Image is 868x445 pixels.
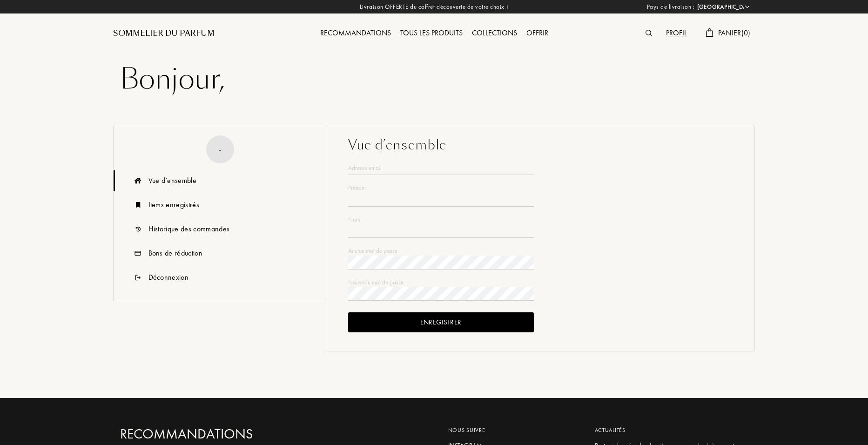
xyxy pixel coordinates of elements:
a: Profil [661,28,692,38]
a: Recommandations [120,426,320,442]
span: Pays de livraison : [647,2,695,12]
div: Profil [661,27,692,40]
div: Prénom [348,183,534,193]
a: Recommandations [316,28,396,38]
div: Adresse email [348,163,534,173]
div: Nom [348,215,534,224]
div: Actualités [595,426,741,434]
a: Tous les produits [396,28,467,38]
div: Offrir [522,27,553,40]
div: Historique des commandes [148,223,230,235]
div: - [218,142,222,158]
div: Tous les produits [396,27,467,40]
div: Enregistrer [348,312,534,332]
img: arrow_w.png [744,3,751,10]
span: Panier ( 0 ) [718,28,751,38]
div: Collections [467,27,522,40]
a: Sommelier du Parfum [113,28,215,39]
a: Offrir [522,28,553,38]
div: Nouveau mot de passe [348,278,534,287]
img: cart.svg [706,28,713,37]
img: icn_history.svg [132,219,144,240]
div: Nous suivre [448,426,581,434]
div: Déconnexion [148,272,189,283]
div: Vue d’ensemble [348,135,733,155]
div: Vue d’ensemble [148,175,196,186]
div: Recommandations [316,27,396,40]
img: icn_logout.svg [132,267,144,288]
div: Items enregistrés [148,199,199,210]
a: Collections [467,28,522,38]
img: icn_code.svg [132,243,144,264]
img: icn_overview.svg [132,170,144,191]
div: Bonjour , [120,61,748,98]
div: Bons de réduction [148,248,202,259]
img: search_icn.svg [646,30,652,36]
div: Ancien mot de passe [348,246,534,256]
img: icn_book.svg [132,195,144,216]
